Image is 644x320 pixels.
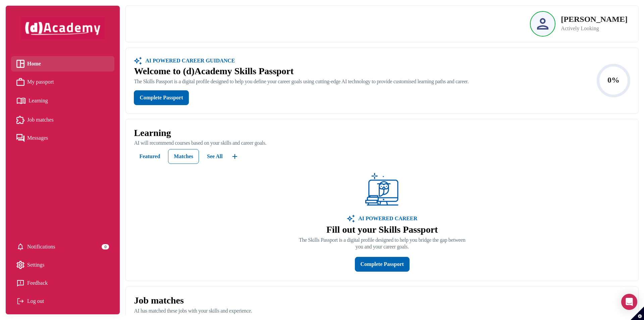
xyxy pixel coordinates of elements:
p: The Skills Passport is a digital profile designed to help you bridge the gap between you and your... [299,237,465,250]
img: Job matches icon [16,116,24,124]
button: Featured [134,149,165,164]
div: AI POWERED CAREER GUIDANCE [142,56,235,65]
img: image [347,215,355,223]
img: setting [16,243,24,251]
img: Home icon [16,60,24,68]
span: Settings [27,260,45,270]
div: Complete Passport [361,260,404,269]
div: 0 [102,244,109,249]
div: Log out [16,296,109,306]
div: The Skills Passport is a digital profile designed to help you define your career goals using cutt... [134,78,469,85]
img: My passport icon [16,78,24,86]
span: My passport [27,77,54,87]
div: Matches [174,152,193,161]
button: Complete Passport [134,90,189,105]
a: Learning iconLearning [16,95,109,107]
img: Log out [16,297,24,305]
button: See All [202,149,228,164]
p: Job matches [134,295,630,306]
p: AI will recommend courses based on your skills and career goals. [134,140,630,146]
p: AI has matched these jobs with your skills and experience. [134,308,630,314]
p: Fill out your Skills Passport [299,224,465,235]
img: dAcademy [21,17,105,39]
a: Feedback [16,278,109,288]
p: Actively Looking [561,25,628,33]
img: ... [231,152,239,161]
img: ... [134,56,142,65]
button: Set cookie preferences [631,307,644,320]
div: Complete Passport [140,93,183,102]
span: Home [27,59,41,69]
a: Job matches iconJob matches [16,115,109,125]
span: Job matches [27,115,54,125]
div: Featured [139,152,160,161]
p: Learning [134,127,630,139]
button: Matches [168,149,199,164]
span: Messages [27,133,48,143]
a: Messages iconMessages [16,133,109,143]
img: Messages icon [16,134,24,142]
text: 0% [607,75,620,84]
img: ... [365,173,399,207]
a: Home iconHome [16,59,109,69]
div: Welcome to (d)Academy Skills Passport [134,65,469,77]
img: feedback [16,279,24,287]
img: Learning icon [16,95,26,107]
button: Complete Passport [355,257,410,272]
div: See All [207,152,223,161]
p: AI POWERED CAREER [355,215,417,223]
img: setting [16,261,24,269]
span: Notifications [27,242,55,252]
a: My passport iconMy passport [16,77,109,87]
span: Learning [29,96,48,106]
p: [PERSON_NAME] [561,15,628,23]
div: Open Intercom Messenger [621,294,637,310]
img: Profile [537,18,548,30]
